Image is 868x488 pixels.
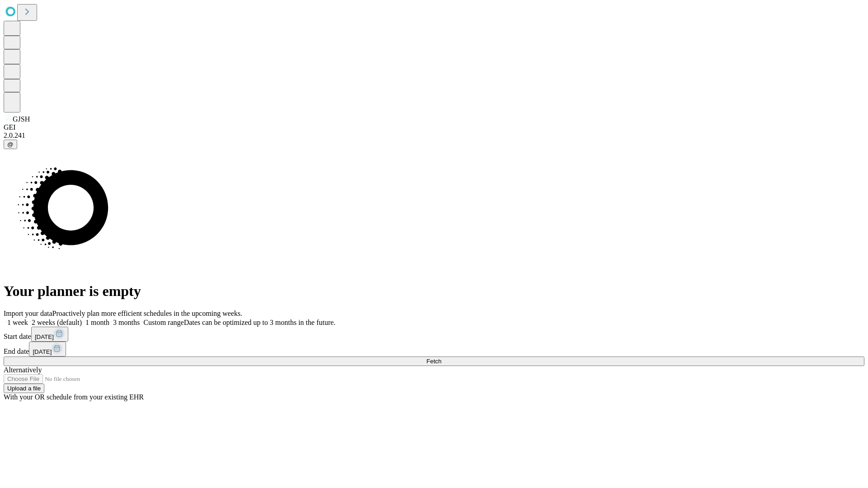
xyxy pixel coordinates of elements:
span: Alternatively [4,366,42,374]
button: [DATE] [31,327,68,342]
div: Start date [4,327,864,342]
span: GJSH [13,115,30,123]
span: Import your data [4,310,52,317]
div: 2.0.241 [4,131,864,140]
span: Dates can be optimized up to 3 months in the future. [184,319,335,326]
span: 3 months [113,319,140,326]
div: End date [4,342,864,357]
button: Upload a file [4,384,44,393]
span: Fetch [426,358,441,365]
button: Fetch [4,357,864,366]
span: [DATE] [35,333,54,340]
span: 1 week [7,319,28,326]
span: @ [7,141,14,148]
button: @ [4,140,17,149]
span: Proactively plan more efficient schedules in the upcoming weeks. [52,310,242,317]
h1: Your planner is empty [4,283,864,300]
span: With your OR schedule from your existing EHR [4,393,144,401]
span: 2 weeks (default) [32,319,82,326]
span: Custom range [143,319,184,326]
button: [DATE] [29,342,66,357]
div: GEI [4,123,864,131]
span: 1 month [85,319,109,326]
span: [DATE] [33,348,52,355]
